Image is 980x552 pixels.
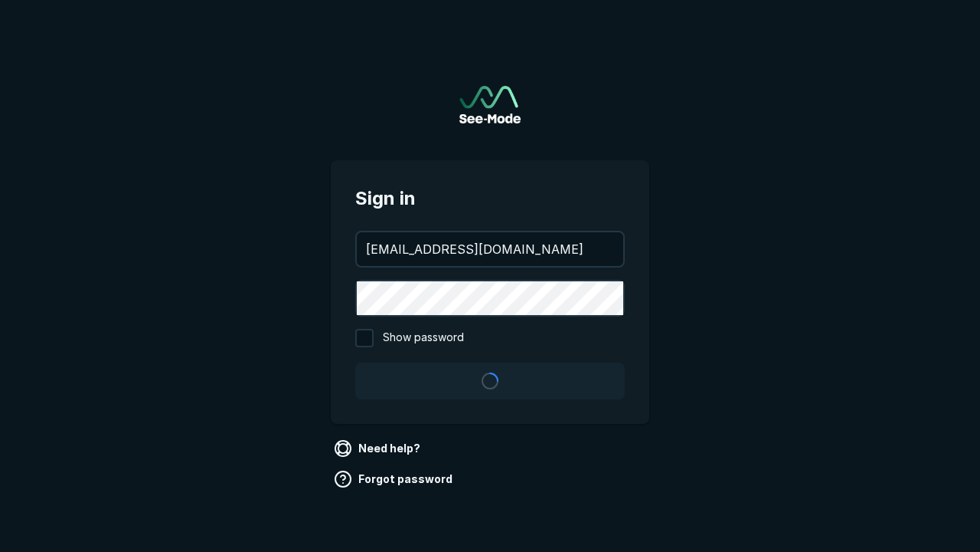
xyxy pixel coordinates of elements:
span: Sign in [355,185,625,212]
span: Show password [383,329,464,347]
a: Need help? [331,436,426,461]
input: your@email.com [357,232,623,266]
img: See-Mode Logo [459,86,521,123]
a: Forgot password [331,467,459,491]
a: Go to sign in [459,86,521,123]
